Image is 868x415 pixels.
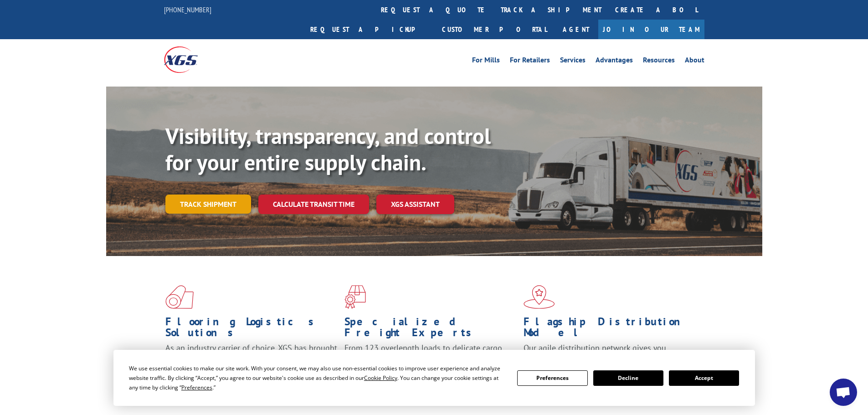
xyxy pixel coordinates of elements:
a: Resources [643,56,675,67]
button: Accept [669,370,739,386]
span: As an industry carrier of choice, XGS has brought innovation and dedication to flooring logistics... [165,343,337,375]
button: Preferences [517,370,587,386]
a: For Retailers [510,56,550,67]
a: Advantages [596,56,633,67]
a: Customer Portal [435,20,554,39]
a: About [685,56,704,67]
a: Agent [554,20,598,39]
a: [PHONE_NUMBER] [164,5,211,14]
div: We use essential cookies to make our site work. With your consent, we may also use non-essential ... [129,364,506,392]
button: Decline [593,370,663,386]
span: Preferences [181,384,212,391]
b: Visibility, transparency, and control for your entire supply chain. [165,122,491,176]
h1: Specialized Freight Experts [344,316,517,343]
h1: Flooring Logistics Solutions [165,316,338,343]
span: Cookie Policy [364,374,397,382]
a: Request a pickup [303,20,435,39]
p: From 123 overlength loads to delicate cargo, our experienced staff knows the best way to move you... [344,343,517,383]
span: Our agile distribution network gives you nationwide inventory management on demand. [524,343,691,364]
div: Cookie Consent Prompt [113,350,755,406]
a: Services [560,56,586,67]
a: Open chat [830,379,857,406]
a: XGS ASSISTANT [376,195,454,214]
img: xgs-icon-flagship-distribution-model-red [524,285,555,309]
img: xgs-icon-total-supply-chain-intelligence-red [165,285,194,309]
a: Calculate transit time [258,195,369,214]
a: For Mills [472,56,500,67]
a: Track shipment [165,195,251,214]
h1: Flagship Distribution Model [524,316,696,343]
a: Join Our Team [598,20,704,39]
img: xgs-icon-focused-on-flooring-red [344,285,366,309]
